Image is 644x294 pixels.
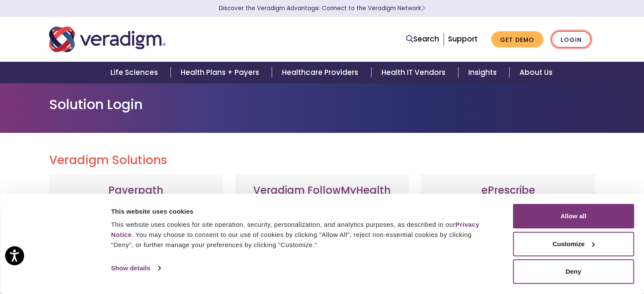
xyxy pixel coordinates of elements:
div: This website uses cookies [111,206,494,217]
a: Get Demo [491,31,543,48]
button: Customize [513,232,634,256]
a: Support [448,34,478,44]
a: Search [406,33,439,45]
a: Life Sciences [100,62,171,83]
a: Health IT Vendors [371,62,458,83]
span: Learn More [421,4,425,12]
h3: ePrescribe [430,184,586,197]
h3: Veradigm FollowMyHealth [244,184,401,197]
a: Discover the Veradigm Advantage: Connect to the Veradigm NetworkLearn More [219,4,425,12]
h2: Veradigm Solutions [49,153,595,168]
div: This website uses cookies for site operation, security, personalization, and analytics purposes, ... [111,220,494,250]
h1: Solution Login [49,96,595,113]
a: Show details [111,262,160,275]
iframe: Drift Chat Widget [482,234,634,284]
a: Healthcare Providers [272,62,371,83]
a: About Us [509,62,563,83]
a: Insights [458,62,509,83]
button: Allow all [513,204,634,228]
h3: Payerpath [58,184,214,197]
img: Veradigm logo [49,25,166,53]
a: Health Plans + Payers [171,62,272,83]
a: Login [551,31,591,48]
